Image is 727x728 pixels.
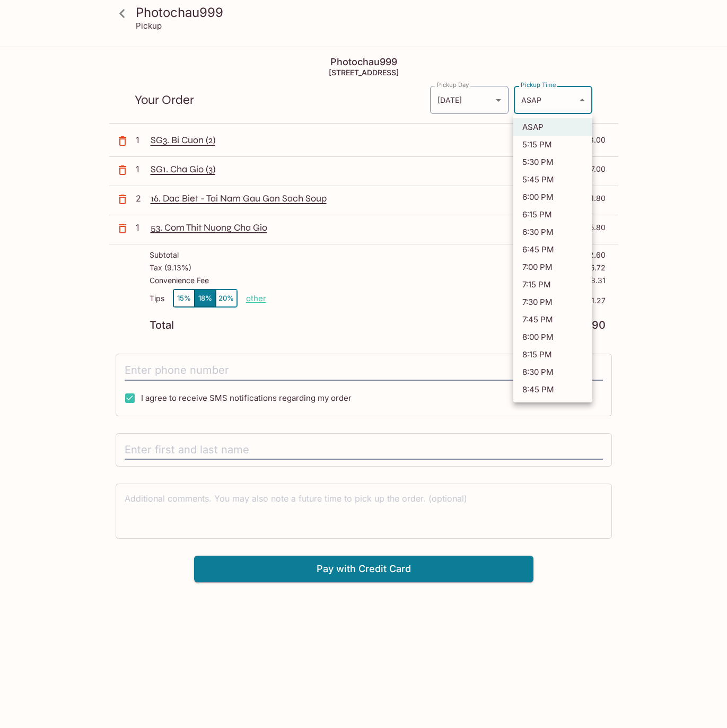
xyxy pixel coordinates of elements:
[513,136,592,153] li: 5:15 PM
[513,346,592,363] li: 8:15 PM
[513,171,592,188] li: 5:45 PM
[513,258,592,276] li: 7:00 PM
[513,206,592,223] li: 6:15 PM
[513,276,592,293] li: 7:15 PM
[513,328,592,346] li: 8:00 PM
[513,241,592,258] li: 6:45 PM
[513,223,592,241] li: 6:30 PM
[513,381,592,398] li: 8:45 PM
[513,188,592,206] li: 6:00 PM
[513,118,592,136] li: ASAP
[513,153,592,171] li: 5:30 PM
[513,293,592,311] li: 7:30 PM
[513,363,592,381] li: 8:30 PM
[513,311,592,328] li: 7:45 PM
